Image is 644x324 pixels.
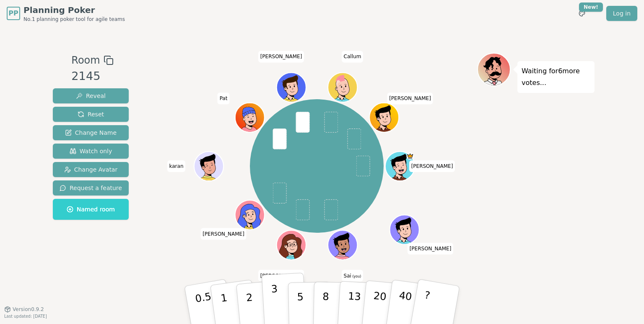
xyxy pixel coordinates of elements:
[342,51,364,62] span: Click to change your name
[408,242,454,254] span: Click to change your name
[579,3,603,12] div: New!
[65,129,117,137] span: Change Name
[53,88,129,103] button: Reveal
[71,68,113,85] div: 2145
[64,165,118,174] span: Change Avatar
[67,205,115,213] span: Named room
[78,110,104,118] span: Reset
[218,93,230,104] span: Click to change your name
[409,160,455,172] span: Click to change your name
[53,125,129,140] button: Change Name
[53,180,129,195] button: Request a feature
[7,4,125,23] a: PPPlanning PokerNo.1 planning poker tool for agile teams
[53,107,129,122] button: Reset
[23,16,125,23] span: No.1 planning poker tool for agile teams
[53,144,129,159] button: Watch only
[406,152,414,160] span: Mohamed is the host
[76,92,106,100] span: Reveal
[522,65,590,89] p: Waiting for 6 more votes...
[258,270,304,281] span: Click to change your name
[342,270,364,281] span: Click to change your name
[200,228,247,239] span: Click to change your name
[70,147,112,155] span: Watch only
[329,231,356,259] button: Click to change your avatar
[606,6,637,21] a: Log in
[574,6,589,21] button: New!
[71,53,100,68] span: Room
[167,160,186,172] span: Click to change your name
[13,306,44,313] span: Version 0.9.2
[53,199,129,220] button: Named room
[258,51,304,62] span: Click to change your name
[60,184,122,192] span: Request a feature
[351,274,361,278] span: (you)
[53,162,129,177] button: Change Avatar
[23,4,125,16] span: Planning Poker
[4,306,44,313] button: Version0.9.2
[4,314,47,319] span: Last updated: [DATE]
[387,93,433,104] span: Click to change your name
[8,8,18,18] span: PP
